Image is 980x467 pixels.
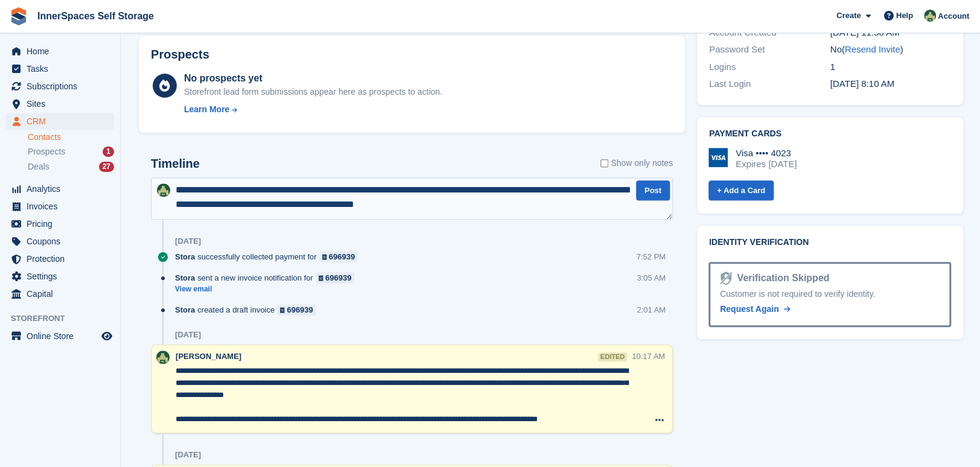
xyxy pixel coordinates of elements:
span: Sites [27,95,99,112]
a: View email [175,284,360,294]
div: 696939 [287,304,313,316]
a: Prospects 1 [28,145,114,158]
a: Resend Invite [845,44,900,54]
span: Capital [27,285,99,302]
span: Deals [28,161,49,173]
img: Paula Amey [157,183,170,197]
a: menu [6,43,114,60]
div: 2:01 AM [637,304,666,316]
a: menu [6,60,114,77]
span: Request Again [720,304,779,314]
span: Storefront [11,313,120,325]
a: menu [6,215,114,232]
label: Show only notes [600,157,673,170]
a: menu [6,180,114,197]
div: successfully collected payment for [175,251,364,262]
time: 2025-03-09 08:10:28 UTC [830,78,894,89]
a: menu [6,285,114,302]
div: Storefront lead form submissions appear here as prospects to action. [184,86,442,98]
span: Stora [175,304,195,316]
img: Identity Verification Ready [720,272,732,285]
span: [PERSON_NAME] [176,352,241,361]
a: menu [6,78,114,95]
img: Paula Amey [156,351,170,364]
div: No [830,43,952,57]
span: Invoices [27,198,99,215]
h2: Payment cards [709,129,951,139]
div: Password Set [709,43,830,57]
div: Customer is not required to verify identity. [720,288,940,300]
div: [DATE] [175,237,201,246]
span: Analytics [27,180,99,197]
a: menu [6,250,114,267]
div: 10:17 AM [632,351,665,362]
div: Verification Skipped [732,271,829,285]
a: Deals 27 [28,160,114,173]
div: 1 [103,147,114,157]
a: menu [6,268,114,285]
h2: Timeline [151,157,200,171]
div: [DATE] [175,330,201,340]
div: 696939 [329,251,355,262]
input: Show only notes [600,157,608,170]
a: Contacts [28,132,114,143]
span: CRM [27,113,99,130]
a: 696939 [277,304,316,316]
a: menu [6,328,114,345]
div: 696939 [325,272,351,284]
a: menu [6,95,114,112]
img: Visa Logo [708,148,728,167]
div: Expires [DATE] [736,159,797,170]
div: created a draft invoice [175,304,322,316]
img: stora-icon-8386f47178a22dfd0bd8f6a31ec36ba5ce8667c1dd55bd0f319d3a0aa187defe.svg [10,7,28,25]
div: 7:52 PM [636,251,665,262]
div: No prospects yet [184,71,442,86]
span: Create [836,10,861,22]
a: InnerSpaces Self Storage [33,6,159,26]
span: Settings [27,268,99,285]
span: Protection [27,250,99,267]
div: Logins [709,60,830,74]
span: Coupons [27,233,99,250]
div: 3:05 AM [637,272,666,284]
div: 27 [99,162,114,172]
a: menu [6,198,114,215]
img: Paula Amey [924,10,936,22]
span: Prospects [28,146,65,157]
a: menu [6,113,114,130]
div: 1 [830,60,952,74]
div: Last Login [709,77,830,91]
span: Home [27,43,99,60]
div: sent a new invoice notification for [175,272,360,284]
span: Subscriptions [27,78,99,95]
span: Help [896,10,913,22]
a: menu [6,233,114,250]
span: Online Store [27,328,99,345]
div: Learn More [184,103,229,116]
div: Visa •••• 4023 [736,148,797,159]
div: edited [598,352,627,361]
div: [DATE] [175,450,201,460]
button: Post [636,180,670,200]
a: Request Again [720,303,790,316]
a: 696939 [316,272,355,284]
span: ( ) [842,44,903,54]
h2: Identity verification [709,238,951,247]
a: Preview store [100,329,114,343]
a: + Add a Card [708,180,774,200]
a: Learn More [184,103,442,116]
span: Stora [175,251,195,262]
span: Pricing [27,215,99,232]
span: Account [938,10,969,22]
span: Tasks [27,60,99,77]
a: 696939 [319,251,358,262]
span: Stora [175,272,195,284]
h2: Prospects [151,48,209,62]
